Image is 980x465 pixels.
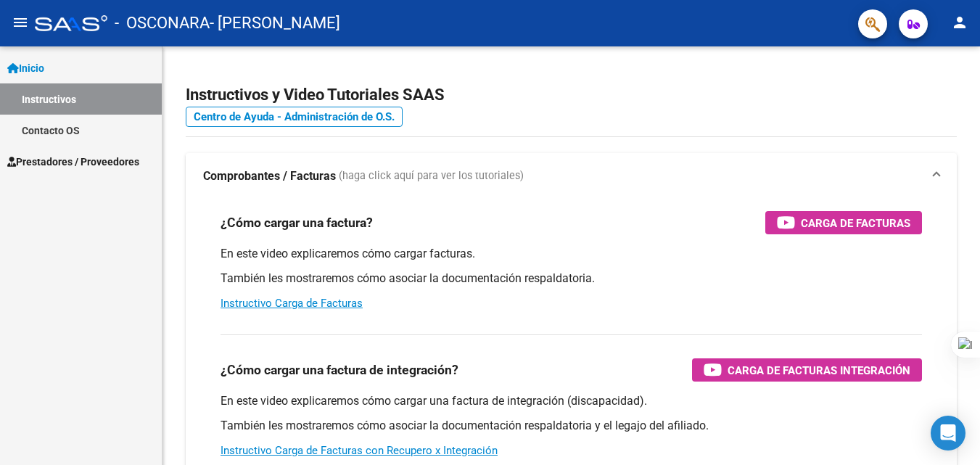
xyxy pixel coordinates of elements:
[186,153,957,199] mat-expansion-panel-header: Comprobantes / Facturas (haga click aquí para ver los tutoriales)
[7,60,44,76] span: Inicio
[221,213,373,233] h3: ¿Cómo cargar una factura?
[221,418,922,434] p: También les mostraremos cómo asociar la documentación respaldatoria y el legajo del afiliado.
[186,107,403,127] a: Centro de Ayuda - Administración de O.S.
[765,211,922,234] button: Carga de Facturas
[951,14,968,31] mat-icon: person
[221,393,922,409] p: En este video explicaremos cómo cargar una factura de integración (discapacidad).
[210,7,340,39] span: - [PERSON_NAME]
[12,14,29,31] mat-icon: menu
[801,214,910,232] span: Carga de Facturas
[931,416,965,450] div: Open Intercom Messenger
[339,168,524,184] span: (haga click aquí para ver los tutoriales)
[7,154,139,170] span: Prestadores / Proveedores
[221,297,363,310] a: Instructivo Carga de Facturas
[186,81,957,109] h2: Instructivos y Video Tutoriales SAAS
[221,246,922,262] p: En este video explicaremos cómo cargar facturas.
[221,360,458,380] h3: ¿Cómo cargar una factura de integración?
[692,358,922,382] button: Carga de Facturas Integración
[221,444,498,457] a: Instructivo Carga de Facturas con Recupero x Integración
[728,361,910,379] span: Carga de Facturas Integración
[115,7,210,39] span: - OSCONARA
[203,168,336,184] strong: Comprobantes / Facturas
[221,271,922,287] p: También les mostraremos cómo asociar la documentación respaldatoria.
